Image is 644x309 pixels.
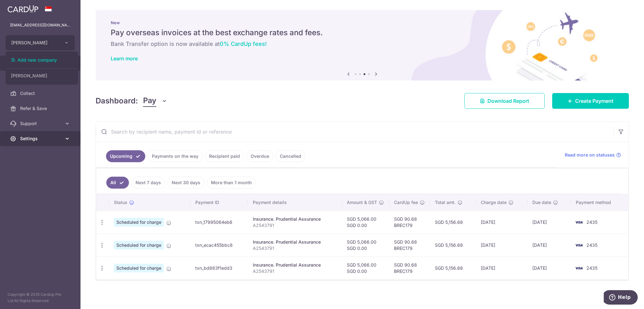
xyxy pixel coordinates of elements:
[342,234,389,257] td: SGD 5,066.00 SGD 0.00
[20,90,62,97] span: Collect
[10,22,70,28] p: [EMAIL_ADDRESS][DOMAIN_NAME]
[527,211,571,234] td: [DATE]
[131,177,165,189] a: Next 7 days
[435,199,456,206] span: Total amt.
[106,177,129,189] a: All
[394,199,418,206] span: CardUp fee
[481,199,507,206] span: Charge date
[532,199,551,206] span: Due date
[20,120,62,127] span: Support
[573,241,585,249] img: Bank Card
[20,135,62,142] span: Settings
[586,219,597,225] span: 2435
[253,262,337,268] div: Insurance. Prudential Assurance
[248,194,342,211] th: Payment details
[573,264,585,272] img: Bank Card
[586,265,597,271] span: 2435
[527,257,571,279] td: [DATE]
[205,150,244,162] a: Recipient paid
[430,211,476,234] td: SGD 5,156.68
[96,95,138,107] h4: Dashboard:
[527,234,571,257] td: [DATE]
[111,20,614,25] p: New
[573,218,585,226] img: Bank Card
[6,52,78,85] ul: [PERSON_NAME]
[190,257,247,279] td: txn_bd883f1edd3
[148,150,203,162] a: Payments on the way
[487,97,529,105] span: Download Report
[476,257,527,279] td: [DATE]
[342,211,389,234] td: SGD 5,066.00 SGD 0.00
[96,10,629,80] img: International Invoice Banner
[20,105,62,112] span: Refer & Save
[575,97,613,105] span: Create Payment
[347,199,377,206] span: Amount & GST
[565,152,621,158] a: Read more on statuses
[476,211,527,234] td: [DATE]
[389,257,430,279] td: SGD 90.68 BREC179
[6,54,78,66] a: Add new company
[389,211,430,234] td: SGD 90.68 BREC179
[253,268,337,274] p: A2543791
[190,194,247,211] th: Payment ID
[111,28,614,38] h5: Pay overseas invoices at the best exchange rates and fees.
[476,234,527,257] td: [DATE]
[253,239,337,245] div: Insurance. Prudential Assurance
[143,95,156,107] span: Pay
[220,41,267,47] span: 0% CardUp fees!
[6,35,75,50] button: [PERSON_NAME]
[253,245,337,251] p: A2543791
[571,194,628,211] th: Payment method
[247,150,273,162] a: Overdue
[190,234,247,257] td: txn_ecac455bbc8
[106,150,145,162] a: Upcoming
[114,218,164,227] span: Scheduled for charge
[168,177,204,189] a: Next 30 days
[430,257,476,279] td: SGD 5,156.68
[11,40,58,46] span: [PERSON_NAME]
[342,257,389,279] td: SGD 5,066.00 SGD 0.00
[114,199,127,206] span: Status
[604,290,638,306] iframe: Opens a widget where you can find more information
[565,152,615,158] span: Read more on statuses
[6,70,78,81] a: [PERSON_NAME]
[552,93,629,109] a: Create Payment
[190,211,247,234] td: txn_17995064eb6
[276,150,305,162] a: Cancelled
[464,93,545,109] a: Download Report
[389,234,430,257] td: SGD 90.68 BREC179
[253,216,337,222] div: Insurance. Prudential Assurance
[111,40,614,48] h6: Bank Transfer option is now available at
[114,264,164,273] span: Scheduled for charge
[114,241,164,250] span: Scheduled for charge
[207,177,256,189] a: More than 1 month
[253,222,337,229] p: A2543791
[8,5,38,13] img: CardUp
[111,55,138,62] a: Learn more
[586,242,597,248] span: 2435
[96,122,613,142] input: Search by recipient name, payment id or reference
[143,95,167,107] button: Pay
[430,234,476,257] td: SGD 5,156.68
